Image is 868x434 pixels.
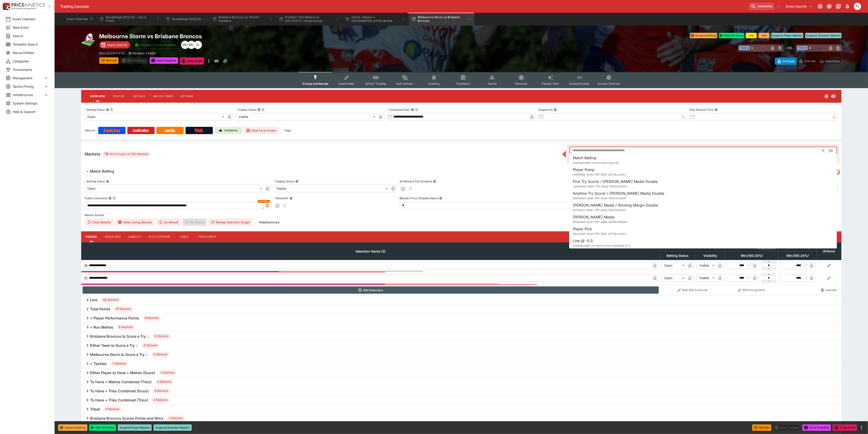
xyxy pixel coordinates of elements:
[150,91,177,102] button: Match Times
[11,3,45,7] img: PriceKinetics
[573,173,626,176] span: 0e591630-9cd2-11f0-882f-2b178ccea5c1
[698,253,722,258] span: Visibility
[259,200,269,203] span: Overridden
[782,59,795,64] p: Overtype
[90,316,139,321] h6: + Player Performance Points
[156,380,173,384] span: 4 Markets
[101,298,121,302] span: 46 Markets
[274,179,294,183] p: Display Status
[209,219,253,226] button: Remap Selection Target
[107,43,128,47] p: Starts [DATE]
[573,208,626,212] span: 5c7f06c0-9ddc-11f0-8cba-f9d7cfc05541
[13,84,43,89] span: Sports Pricing
[90,416,164,421] h6: Brisbane Broncos Scores Points and Wins
[781,253,813,258] span: Win(105.34%)
[180,57,204,65] button: Close Event
[236,113,377,120] div: Visible
[124,231,145,242] button: Liability
[210,13,275,26] button: Brisbane Broncos vs Penrith Panthers
[284,127,291,134] label: Tags:
[411,108,414,111] button: Scheduled StartCopy To Clipboard
[771,33,803,38] button: Suspend Player Markets
[274,185,390,192] div: Visible
[85,151,101,157] h5: Markets
[775,3,782,10] button: No Bookmarks
[554,108,557,111] button: Suspend At
[690,33,717,38] button: Suspend Betting
[456,82,470,85] span: Templates
[727,286,777,294] button: Edit Pricing (Win)
[387,108,410,112] p: Scheduled Start
[156,219,181,226] span: Un-Result
[719,33,744,38] button: Start the Event
[13,109,49,114] span: Help & Support
[824,94,829,99] svg: Open
[439,197,442,200] button: Blender Price Template Name
[174,231,194,242] button: Links
[129,91,150,102] button: Details
[219,129,222,132] img: Cerberus
[90,370,155,375] h6: Either Player to Have + Metres (Duos)
[825,2,833,10] button: Toggle light/dark mode
[843,2,852,10] button: Notifications
[81,33,96,47] img: rugby_league.png
[783,3,815,10] button: Select Tenant
[752,424,771,431] button: Refresh
[165,129,175,132] img: Neds
[662,253,694,258] span: Betting Status
[573,191,664,196] span: Anytime Try Scorer / [PERSON_NAME] Medal Double
[302,82,328,85] span: Pricing and Results
[1,2,10,11] img: PriceKinetics Logo
[804,59,816,64] p: Override
[573,215,614,219] span: [PERSON_NAME] Medal
[573,238,593,243] span: Line @ -0.5
[90,407,100,412] h6: Tribet
[206,57,211,65] button: more
[833,424,857,431] button: Close Event
[573,167,595,172] span: Player Pump
[111,361,128,366] span: 7 Markets
[108,197,112,200] button: Public CommentsCopy To Clipboard
[428,82,440,85] span: Auditing
[396,82,413,85] span: Bulk Actions
[573,179,658,184] span: First Try Scorer / [PERSON_NAME] Medal Double
[152,398,170,402] span: 4 Markets
[515,82,528,85] span: Simulator
[13,76,43,80] span: Management
[90,389,149,393] h6: To Have + Tries Combined (Duos)
[85,127,96,134] label: View on :
[90,380,152,384] h6: To Have + Metres Combined (Trios)
[153,334,171,339] span: 8 Markets
[257,108,261,111] button: Display StatusCopy To Clipboard
[81,231,102,242] button: Pricing
[573,161,619,164] span: tradingmodel-nrlseasonpricing-h2h
[573,203,658,207] span: [PERSON_NAME] Medal / Winning Margin Double
[90,343,138,348] h6: Either Team to Score a Try ::
[11,8,36,10] img: Sportsbook Management
[488,82,497,85] span: Teams
[114,307,133,311] span: 19 Markets
[85,219,114,226] button: Clear Results
[133,129,149,132] img: Ladbrokes
[244,127,279,134] button: View Form Guide
[827,146,835,155] button: Close
[853,1,863,11] button: Trent Lewis
[116,219,155,226] button: Clear Losing Results
[110,108,113,111] button: Copy To Clipboard
[81,167,749,176] button: Match Betting
[99,33,470,40] h2: Copy To Clipboard
[835,169,840,174] img: tradingmodel
[573,220,627,224] span: 92d2e6d0-9c4f-11f0-a99b-8593fca9dee6
[662,262,686,269] div: Open
[85,212,838,219] label: Market Actions
[85,196,108,200] p: Public Comments
[759,33,770,38] button: +5m
[598,82,620,85] span: System Controls
[13,92,43,97] span: Infrastructure
[697,274,716,282] div: Visible
[85,185,264,192] div: Open
[117,325,135,329] span: 8 Markets
[85,113,226,120] div: Open
[820,147,827,154] button: Clear
[689,108,714,112] p: Play Resume Time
